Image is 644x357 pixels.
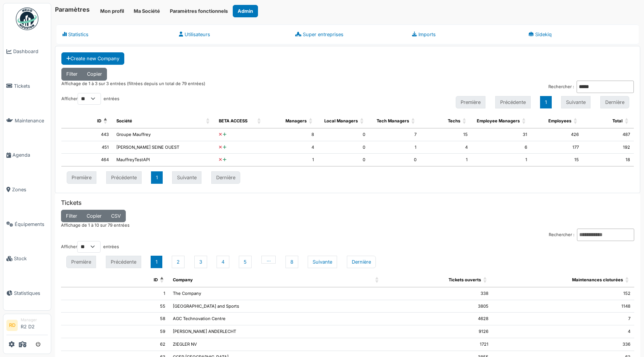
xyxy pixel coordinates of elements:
[411,114,416,128] span: Tech Managers: Activate to sort
[625,114,629,128] span: Total: Activate to sort
[173,277,193,282] span: Company
[266,141,317,154] td: 4
[492,338,634,351] td: 336
[165,5,233,17] button: Paramètres fonctionnels
[87,213,102,219] span: Copier
[324,118,358,124] span: translation missing: fr.user.local_managers
[111,213,121,219] span: CSV
[540,96,552,108] button: 1
[21,317,48,323] div: Manager
[151,171,163,184] button: 1
[3,172,51,207] a: Zones
[384,300,492,313] td: 3805
[522,24,639,44] a: Sidekiq
[318,141,369,154] td: 0
[3,34,51,69] a: Dashboard
[106,210,126,222] button: CSV
[169,338,385,351] td: ZIEGLER NV
[87,71,102,77] span: Copier
[574,114,578,128] span: Employees: Activate to sort
[55,6,90,13] h6: Paramètres
[369,154,420,166] td: 0
[61,169,634,186] nav: pagination
[6,320,18,331] li: RD
[285,118,307,124] span: translation missing: fr.user.managers
[492,325,634,338] td: 4
[160,273,165,287] span: ID: Activate to invert sorting
[61,199,634,206] h6: Tickets
[420,128,472,141] td: 15
[472,128,531,141] td: 31
[548,84,574,90] label: Rechercher :
[477,118,520,124] span: translation missing: fr.user.employee_managers
[61,338,169,351] td: 62
[318,154,369,166] td: 0
[448,118,460,124] span: translation missing: fr.user.techs
[309,114,313,128] span: Managers: Activate to sort
[169,287,385,300] td: The Company
[61,210,82,222] button: Filter
[492,313,634,325] td: 7
[492,287,634,300] td: 152
[169,313,385,325] td: AGC Technovation Centre
[12,186,48,193] span: Zones
[15,221,48,228] span: Équipements
[82,210,107,222] button: Copier
[449,277,481,282] span: Tickets ouverts
[129,5,165,17] button: Ma Société
[375,273,380,287] span: Company: Activate to sort
[172,256,185,268] button: 2
[173,24,289,44] a: Utilisateurs
[3,276,51,311] a: Statistiques
[61,241,119,253] label: Afficher entrées
[420,141,472,154] td: 4
[95,5,129,17] button: Mon profil
[239,256,252,268] button: 5
[266,128,317,141] td: 8
[450,94,634,111] nav: pagination
[583,141,634,154] td: 192
[113,128,215,141] td: Groupe Mauffrey
[612,118,623,124] span: Total
[82,68,107,80] button: Copier
[61,253,634,271] nav: pagination
[113,141,215,154] td: [PERSON_NAME] SEINE OUEST
[61,313,169,325] td: 58
[194,256,207,268] button: 3
[151,256,162,268] button: 1
[548,118,571,124] span: translation missing: fr.user.employees
[219,118,247,124] span: BETA ACCESS
[61,68,82,80] button: Filter
[492,300,634,313] td: 1148
[369,128,420,141] td: 7
[61,222,634,229] div: Affichage de 1 à 10 sur 79 entrées
[169,300,385,313] td: [GEOGRAPHIC_DATA] and Sports
[472,154,531,166] td: 1
[6,317,48,335] a: RD ManagerR2 D2
[61,93,119,105] label: Afficher entrées
[261,256,276,264] button: …
[347,256,376,268] button: Last
[21,317,48,333] li: R2 D2
[154,277,158,282] span: ID
[233,5,258,17] button: Admin
[308,256,337,268] button: Next
[583,154,634,166] td: 18
[406,24,522,44] a: Imports
[420,154,472,166] td: 1
[116,118,132,124] span: Société
[12,151,48,159] span: Agenda
[61,300,169,313] td: 55
[472,141,531,154] td: 6
[66,213,77,219] span: Filter
[3,241,51,276] a: Stock
[384,313,492,325] td: 4628
[61,325,169,338] td: 59
[14,290,48,297] span: Statistiques
[266,154,317,166] td: 1
[360,114,365,128] span: Local Managers: Activate to sort
[384,325,492,338] td: 9126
